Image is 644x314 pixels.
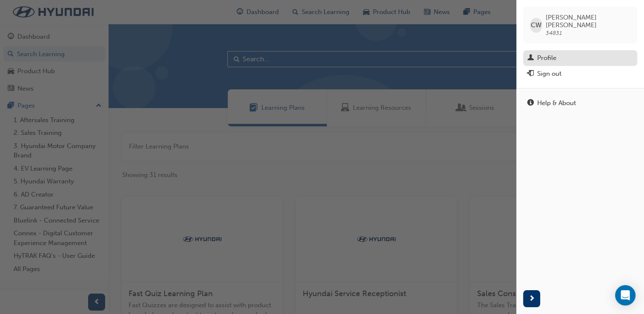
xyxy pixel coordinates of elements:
[527,70,534,78] span: exit-icon
[523,50,637,66] a: Profile
[523,95,637,111] a: Help & About
[546,29,562,37] span: 34831
[529,294,535,304] span: next-icon
[527,100,534,107] span: info-icon
[523,66,637,82] button: Sign out
[527,54,534,62] span: man-icon
[537,53,556,63] div: Profile
[537,98,576,108] div: Help & About
[546,14,630,29] span: [PERSON_NAME] [PERSON_NAME]
[537,69,561,79] div: Sign out
[531,20,541,30] span: CW
[615,285,635,305] div: Open Intercom Messenger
